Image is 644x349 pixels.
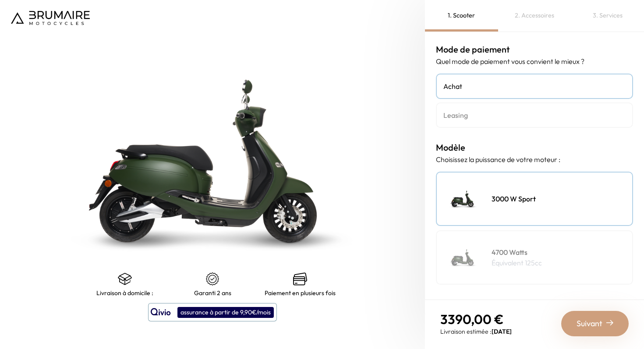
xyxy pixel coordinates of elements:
[441,177,485,221] img: Scooter
[118,272,132,286] img: shipping.png
[436,102,633,128] a: Leasing
[441,236,485,279] img: Scooter
[11,11,90,25] img: Logo de Brumaire
[492,194,536,204] h4: 3000 W Sport
[205,272,219,286] img: certificat-de-garantie.png
[436,298,633,311] h3: Couleur
[436,141,633,154] h3: Modèle
[440,327,512,336] p: Livraison estimée :
[148,303,277,321] button: assurance à partir de 9,90€/mois
[440,311,504,328] span: 3390,00 €
[265,289,336,296] p: Paiement en plusieurs fois
[194,289,231,296] p: Garanti 2 ans
[492,247,542,257] h4: 4700 Watts
[443,81,626,92] h4: Achat
[443,110,626,120] h4: Leasing
[436,154,633,165] p: Choisissez la puissance de votre moteur :
[177,307,274,318] div: assurance à partir de 9,90€/mois
[151,307,171,317] img: logo qivio
[606,319,613,326] img: right-arrow-2.png
[492,257,542,268] p: Équivalent 125cc
[577,317,602,330] span: Suivant
[436,56,633,67] p: Quel mode de paiement vous convient le mieux ?
[293,272,307,286] img: credit-cards.png
[96,289,153,296] p: Livraison à domicile :
[492,328,512,335] span: [DATE]
[436,43,633,56] h3: Mode de paiement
